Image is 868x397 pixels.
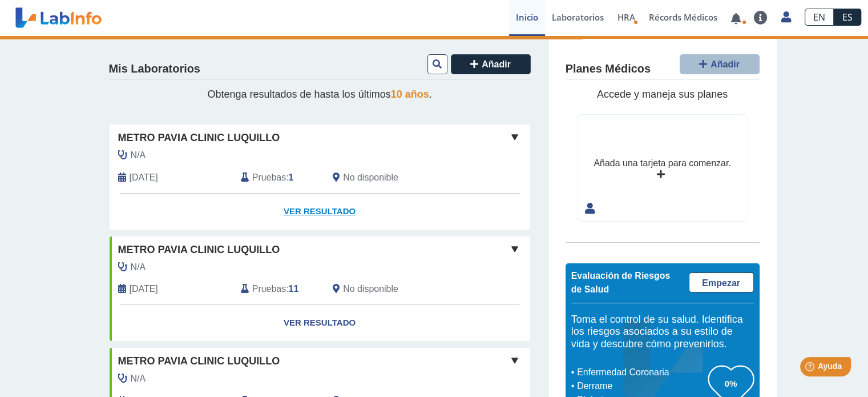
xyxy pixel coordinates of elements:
a: EN [805,9,834,26]
iframe: Help widget launcher [766,352,855,384]
span: No disponible [343,282,398,296]
a: Ver Resultado [110,305,530,341]
span: 2024-06-12 [130,282,158,296]
span: N/A [131,149,146,162]
div: : [232,171,324,185]
a: ES [834,9,861,26]
span: 10 años [391,89,429,100]
span: Obtenga resultados de hasta los últimos . [207,89,431,100]
a: Ver Resultado [110,194,530,230]
h5: Toma el control de su salud. Identifica los riesgos asociados a su estilo de vida y descubre cómo... [571,314,754,351]
li: Derrame [574,379,708,393]
span: Empezar [702,278,740,288]
h4: Mis Laboratorios [109,62,200,76]
span: Metro Pavia Clinic Luquillo [118,242,280,258]
a: Empezar [689,272,754,292]
span: HRA [617,11,635,23]
div: : [232,282,324,296]
span: Evaluación de Riesgos de Salud [571,271,671,294]
span: Añadir [482,59,511,69]
span: Metro Pavia Clinic Luquillo [118,130,280,146]
span: Añadir [710,59,740,69]
span: Accede y maneja sus planes [597,89,728,100]
span: Pruebas [252,171,286,185]
li: Enfermedad Coronaria [574,366,708,379]
h4: Planes Médicos [566,62,651,76]
span: N/A [131,372,146,386]
b: 1 [289,173,294,182]
span: Metro Pavia Clinic Luquillo [118,354,280,369]
span: N/A [131,260,146,274]
h3: 0% [708,376,754,391]
span: 2025-08-18 [130,171,158,185]
button: Añadir [451,54,531,74]
span: No disponible [343,171,398,185]
span: Pruebas [252,282,286,296]
div: Añada una tarjeta para comenzar. [594,157,730,170]
button: Añadir [680,54,760,74]
b: 11 [289,284,299,294]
